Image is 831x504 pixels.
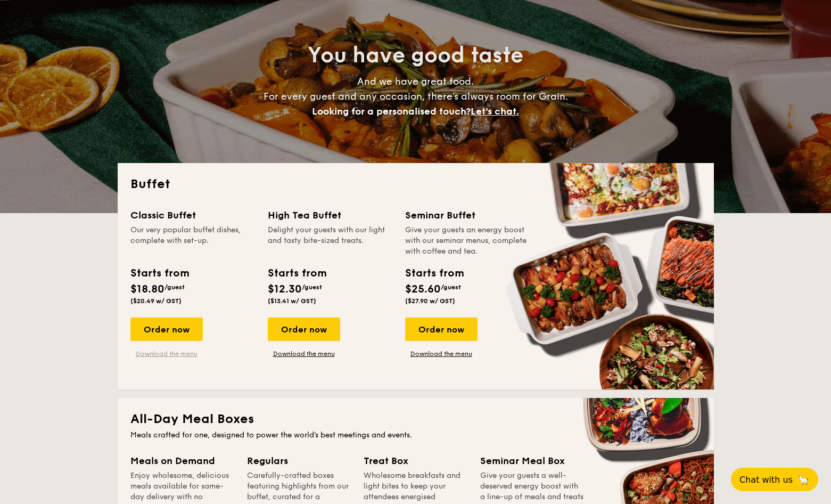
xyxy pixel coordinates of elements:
span: /guest [441,283,461,291]
h2: Buffet [130,176,701,193]
div: Meals crafted for one, designed to power the world's best meetings and events. [130,430,701,441]
div: Order now [268,318,340,341]
div: Give your guests an energy boost with our seminar menus, complete with coffee and tea. [405,225,530,257]
div: Starts from [268,265,326,281]
span: /guest [164,283,185,291]
div: Seminar Meal Box [480,453,584,468]
a: Download the menu [130,349,203,358]
span: $12.30 [268,283,302,296]
div: Treat Box [364,453,467,468]
div: Starts from [405,265,463,281]
div: Seminar Buffet [405,208,530,223]
span: ($13.41 w/ GST) [268,297,316,305]
div: Delight your guests with our light and tasty bite-sized treats. [268,225,392,257]
span: Let's chat. [471,105,519,117]
div: Order now [405,318,478,341]
div: Starts from [130,265,188,281]
span: $25.60 [405,283,441,296]
span: $18.80 [130,283,164,296]
span: You have good taste [308,43,523,68]
span: Looking for a personalised touch? [312,105,471,117]
h2: All-Day Meal Boxes [130,411,701,428]
button: Chat with us🦙 [731,468,818,491]
div: Our very popular buffet dishes, complete with set-up. [130,225,255,257]
span: And we have great food. For every guest and any occasion, there’s always room for Grain. [264,76,568,117]
div: Meals on Demand [130,453,234,468]
span: ($27.90 w/ GST) [405,297,455,305]
div: Regulars [247,453,351,468]
a: Download the menu [268,349,340,358]
span: 🦙 [797,474,810,486]
div: Classic Buffet [130,208,255,223]
span: Chat with us [739,475,793,485]
div: High Tea Buffet [268,208,392,223]
span: ($20.49 w/ GST) [130,297,182,305]
div: Order now [130,318,203,341]
a: Download the menu [405,349,478,358]
span: /guest [302,283,322,291]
